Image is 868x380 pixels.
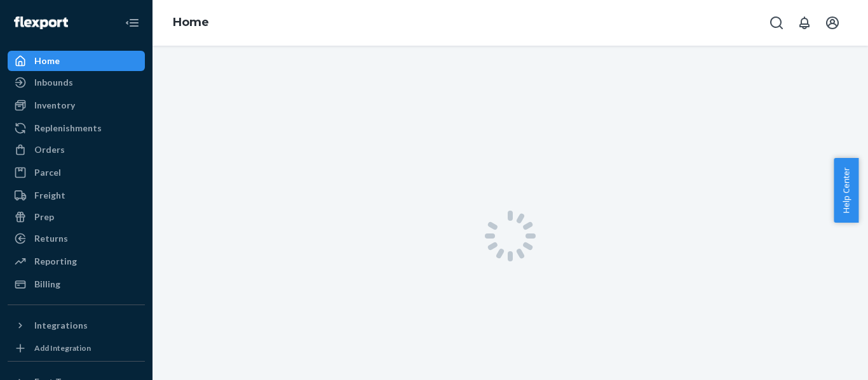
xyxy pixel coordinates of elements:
div: Returns [34,232,68,245]
div: Inbounds [34,76,73,89]
button: Help Center [834,158,858,223]
button: Open Search Box [764,10,789,36]
a: Prep [8,207,145,227]
a: Freight [8,185,145,206]
a: Inventory [8,95,145,115]
div: Prep [34,211,54,223]
a: Home [8,51,145,71]
ol: breadcrumbs [163,4,219,41]
a: Billing [8,274,145,294]
button: Open account menu [820,10,845,36]
a: Replenishments [8,118,145,138]
a: Reporting [8,251,145,272]
img: Flexport logo [14,16,68,29]
a: Orders [8,140,145,160]
div: Replenishments [34,122,102,134]
div: Home [34,55,60,67]
a: Home [173,15,209,29]
div: Integrations [34,319,88,332]
div: Inventory [34,99,75,112]
a: Returns [8,228,145,249]
a: Add Integration [8,341,145,356]
div: Add Integration [34,343,91,353]
a: Inbounds [8,72,145,93]
a: Parcel [8,162,145,183]
div: Parcel [34,166,61,179]
div: Billing [34,278,60,291]
button: Integrations [8,315,145,336]
div: Orders [34,143,65,156]
button: Close Navigation [119,10,145,36]
div: Freight [34,189,65,202]
button: Open notifications [792,10,817,36]
div: Reporting [34,255,77,268]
